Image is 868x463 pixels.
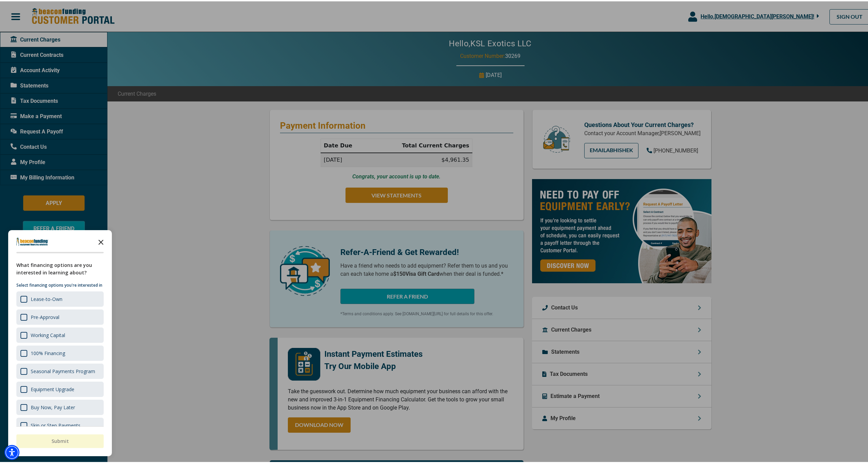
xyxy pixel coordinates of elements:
div: Working Capital [16,326,104,341]
div: Skip or Step Payments [31,421,80,427]
div: What financing options are you interested in learning about? [16,260,104,275]
div: Accessibility Menu [4,444,19,459]
button: Close the survey [94,234,108,247]
div: Equipment Upgrade [31,385,74,391]
div: 100% Financing [31,349,65,355]
div: Working Capital [31,331,65,337]
div: Pre-Approval [31,313,59,319]
button: Submit [16,433,104,447]
div: Equipment Upgrade [16,380,104,396]
div: Seasonal Payments Program [31,367,95,373]
div: Buy Now, Pay Later [16,398,104,414]
div: Lease-to-Own [16,290,104,305]
img: Company logo [16,236,48,244]
div: Skip or Step Payments [16,416,104,432]
div: Buy Now, Pay Later [31,403,75,409]
div: Lease-to-Own [31,294,62,301]
div: 100% Financing [16,344,104,360]
div: Seasonal Payments Program [16,362,104,378]
p: Select financing options you're interested in [16,281,104,287]
div: Survey [8,229,112,455]
div: Pre-Approval [16,308,104,323]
